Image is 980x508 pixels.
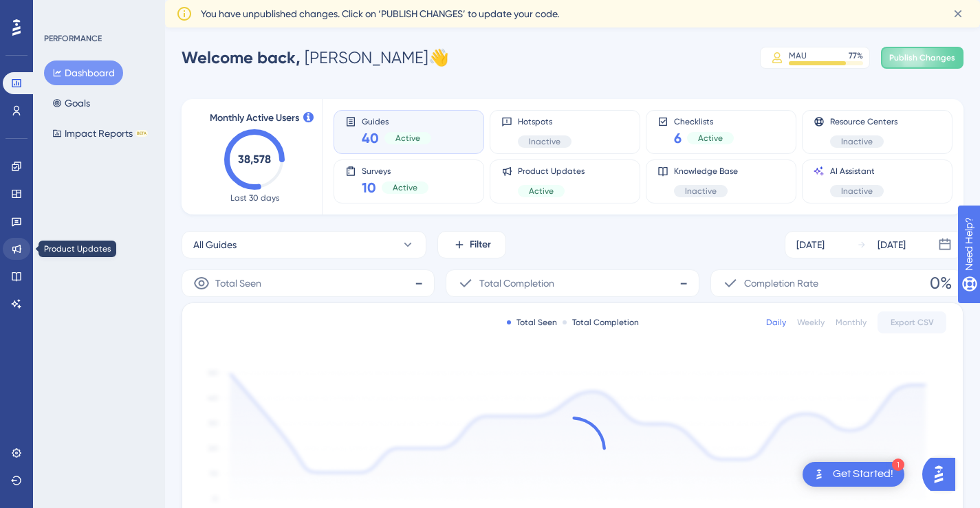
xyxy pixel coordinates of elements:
[362,116,431,126] span: Guides
[744,275,818,291] span: Completion Rate
[210,110,299,126] span: Monthly Active Users
[529,186,554,197] span: Active
[44,60,123,85] button: Dashboard
[922,454,963,495] iframe: UserGuiding AI Assistant Launcher
[415,272,423,294] span: -
[393,182,417,193] span: Active
[766,317,786,328] div: Daily
[238,153,271,166] text: 38,578
[437,231,506,258] button: Filter
[674,129,682,148] span: 6
[836,317,867,328] div: Monthly
[930,272,952,294] span: 0%
[679,272,688,294] span: -
[362,166,428,175] span: Surveys
[518,166,585,177] span: Product Updates
[44,33,102,44] div: PERFORMANCE
[878,236,906,253] div: [DATE]
[507,317,557,328] div: Total Seen
[698,133,723,144] span: Active
[182,47,449,69] div: [PERSON_NAME] 👋
[479,275,554,291] span: Total Completion
[44,121,156,146] button: Impact ReportsBETA
[362,178,376,197] span: 10
[193,236,237,253] span: All Guides
[674,116,734,126] span: Checklists
[674,166,738,177] span: Knowledge Base
[201,5,559,22] span: You have unpublished changes. Click on ‘PUBLISH CHANGES’ to update your code.
[215,275,261,291] span: Total Seen
[830,116,897,127] span: Resource Centers
[362,129,379,148] span: 40
[849,50,863,61] div: 77 %
[529,136,560,147] span: Inactive
[789,50,807,61] div: MAU
[803,462,904,487] div: Open Get Started! checklist, remaining modules: 1
[44,91,98,115] button: Goals
[797,317,825,328] div: Weekly
[182,47,301,67] span: Welcome back,
[563,317,639,328] div: Total Completion
[830,166,884,177] span: AI Assistant
[891,317,934,328] span: Export CSV
[796,236,825,253] div: [DATE]
[470,236,491,253] span: Filter
[889,52,955,63] span: Publish Changes
[811,466,827,483] img: launcher-image-alternative-text
[135,130,148,137] div: BETA
[518,116,571,127] span: Hotspots
[685,186,717,197] span: Inactive
[32,3,86,20] span: Need Help?
[881,47,963,69] button: Publish Changes
[395,133,420,144] span: Active
[878,311,946,333] button: Export CSV
[230,192,279,203] span: Last 30 days
[841,136,873,147] span: Inactive
[892,459,904,471] div: 1
[182,231,426,258] button: All Guides
[841,186,873,197] span: Inactive
[833,467,893,482] div: Get Started!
